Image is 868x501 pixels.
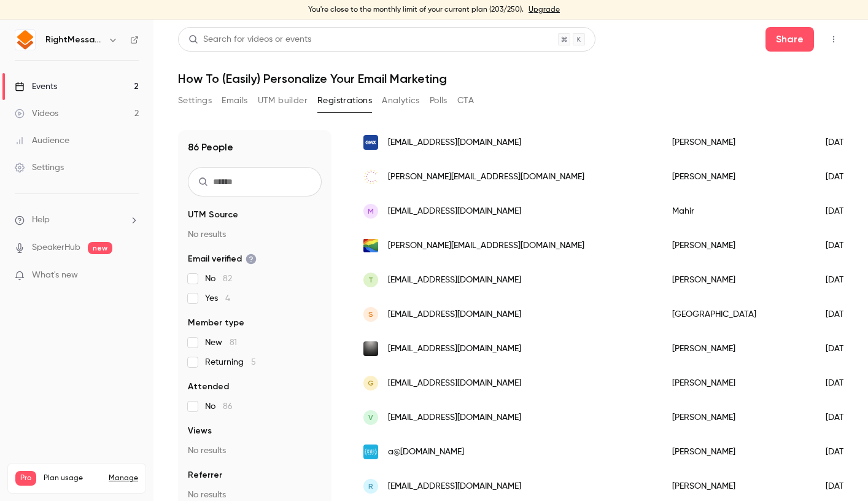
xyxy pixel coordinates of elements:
[178,71,843,86] h1: How To (Easily) Personalize Your Email Marketing
[230,338,237,347] span: 81
[15,161,64,174] div: Settings
[188,140,233,155] h1: 86 People
[388,171,584,184] span: [PERSON_NAME][EMAIL_ADDRESS][DOMAIN_NAME]
[222,91,247,111] button: Emails
[388,136,521,149] span: [EMAIL_ADDRESS][DOMAIN_NAME]
[388,411,521,424] span: [EMAIL_ADDRESS][DOMAIN_NAME]
[457,91,474,111] button: CTA
[109,473,138,483] a: Manage
[363,239,378,252] img: rudyhunter.com
[188,381,229,393] span: Attended
[388,446,464,459] span: a@[DOMAIN_NAME]
[124,270,139,281] iframe: Noticeable Trigger
[178,91,212,111] button: Settings
[205,273,232,285] span: No
[660,435,813,469] div: [PERSON_NAME]
[188,253,257,265] span: Email verified
[660,332,813,366] div: [PERSON_NAME]
[188,209,238,221] span: UTM Source
[529,5,560,15] a: Upgrade
[660,366,813,400] div: [PERSON_NAME]
[765,27,814,52] button: Share
[225,294,230,303] span: 4
[382,91,420,111] button: Analytics
[388,343,521,355] span: [EMAIL_ADDRESS][DOMAIN_NAME]
[188,228,322,241] p: No results
[363,135,378,150] img: gmx.de
[188,317,244,329] span: Member type
[44,473,101,483] span: Plan usage
[15,30,35,50] img: RightMessage
[660,400,813,435] div: [PERSON_NAME]
[251,358,256,367] span: 5
[388,274,521,287] span: [EMAIL_ADDRESS][DOMAIN_NAME]
[88,242,112,254] span: new
[188,489,322,501] p: No results
[205,400,233,413] span: No
[660,194,813,228] div: Mahir
[363,341,378,356] img: bradleyschnitzer.com
[660,125,813,160] div: [PERSON_NAME]
[188,445,322,457] p: No results
[317,91,372,111] button: Registrations
[15,107,58,120] div: Videos
[15,214,139,227] li: help-dropdown-opener
[15,471,36,486] span: Pro
[388,480,521,493] span: [EMAIL_ADDRESS][DOMAIN_NAME]
[32,269,78,282] span: What's new
[258,91,308,111] button: UTM builder
[363,169,378,184] img: yourloyaltribe.com
[223,274,232,283] span: 82
[188,33,311,46] div: Search for videos or events
[388,205,521,218] span: [EMAIL_ADDRESS][DOMAIN_NAME]
[368,481,373,492] span: R
[32,214,50,227] span: Help
[368,206,374,217] span: M
[45,34,103,46] h6: RightMessage
[368,309,373,320] span: S
[188,425,212,437] span: Views
[15,80,57,93] div: Events
[188,209,322,501] section: facet-groups
[430,91,448,111] button: Polls
[368,274,373,285] span: T
[660,263,813,297] div: [PERSON_NAME]
[388,239,584,252] span: [PERSON_NAME][EMAIL_ADDRESS][DOMAIN_NAME]
[660,297,813,332] div: [GEOGRAPHIC_DATA]
[388,377,521,390] span: [EMAIL_ADDRESS][DOMAIN_NAME]
[660,160,813,194] div: [PERSON_NAME]
[32,241,80,254] a: SpeakerHub
[15,134,69,147] div: Audience
[223,402,233,411] span: 86
[188,469,222,481] span: Referrer
[363,445,378,459] img: gmb.io
[205,336,237,349] span: New
[368,412,373,423] span: V
[205,292,230,305] span: Yes
[205,356,256,368] span: Returning
[660,228,813,263] div: [PERSON_NAME]
[368,378,374,389] span: G
[388,308,521,321] span: [EMAIL_ADDRESS][DOMAIN_NAME]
